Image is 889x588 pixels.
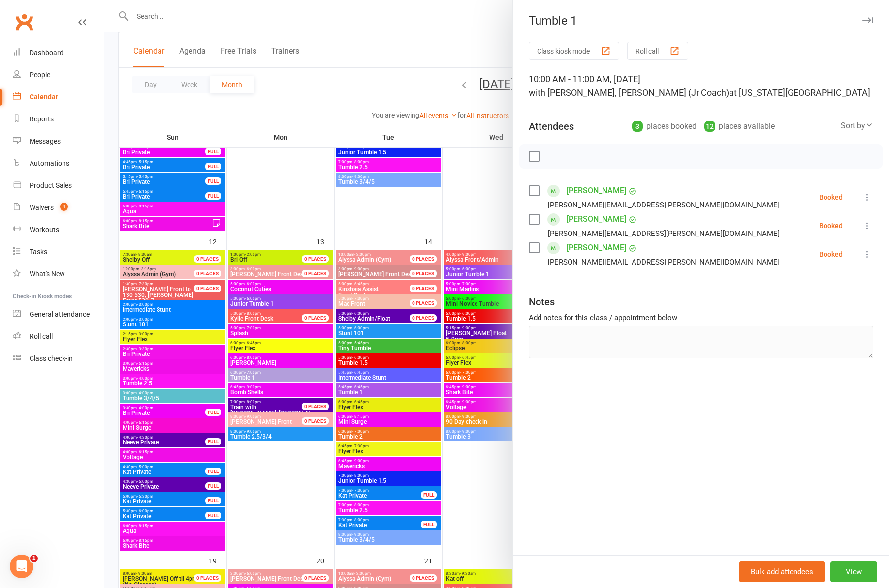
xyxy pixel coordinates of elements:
[830,561,877,582] button: View
[30,332,53,340] div: Roll call
[30,115,54,123] div: Reports
[30,93,58,101] div: Calendar
[13,348,104,370] a: Class kiosk mode
[13,130,104,152] a: Messages
[567,240,626,256] a: [PERSON_NAME]
[529,119,574,133] div: Attendees
[567,183,626,199] a: [PERSON_NAME]
[632,121,643,132] div: 3
[12,10,36,34] a: Clubworx
[13,219,104,241] a: Workouts
[30,226,59,234] div: Workouts
[30,270,65,278] div: What's New
[30,181,72,189] div: Product Sales
[13,64,104,86] a: People
[627,42,688,60] button: Roll call
[30,310,90,318] div: General attendance
[30,49,63,57] div: Dashboard
[819,251,843,258] div: Booked
[548,227,780,240] div: [PERSON_NAME][EMAIL_ADDRESS][PERSON_NAME][DOMAIN_NAME]
[30,248,47,256] div: Tasks
[13,263,104,285] a: What's New
[704,121,715,132] div: 12
[10,555,33,578] iframe: Intercom live chat
[13,325,104,348] a: Roll call
[704,119,775,133] div: places available
[819,222,843,229] div: Booked
[529,295,555,309] div: Notes
[13,303,104,325] a: General attendance kiosk mode
[30,354,73,362] div: Class check-in
[30,204,54,211] div: Waivers
[529,88,729,98] span: with [PERSON_NAME], [PERSON_NAME] (Jr Coach)
[739,561,825,582] button: Bulk add attendees
[548,256,780,268] div: [PERSON_NAME][EMAIL_ADDRESS][PERSON_NAME][DOMAIN_NAME]
[13,175,104,197] a: Product Sales
[30,71,50,79] div: People
[13,86,104,108] a: Calendar
[567,211,626,227] a: [PERSON_NAME]
[13,42,104,64] a: Dashboard
[529,72,873,100] div: 10:00 AM - 11:00 AM, [DATE]
[513,14,889,28] div: Tumble 1
[30,159,69,167] div: Automations
[841,119,873,132] div: Sort by
[729,88,870,98] span: at [US_STATE][GEOGRAPHIC_DATA]
[30,555,38,562] span: 1
[13,241,104,263] a: Tasks
[30,137,61,145] div: Messages
[819,194,843,201] div: Booked
[548,199,780,211] div: [PERSON_NAME][EMAIL_ADDRESS][PERSON_NAME][DOMAIN_NAME]
[13,152,104,175] a: Automations
[13,197,104,219] a: Waivers 4
[13,108,104,130] a: Reports
[529,312,873,323] div: Add notes for this class / appointment below
[529,42,619,60] button: Class kiosk mode
[60,203,68,211] span: 4
[632,119,697,133] div: places booked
